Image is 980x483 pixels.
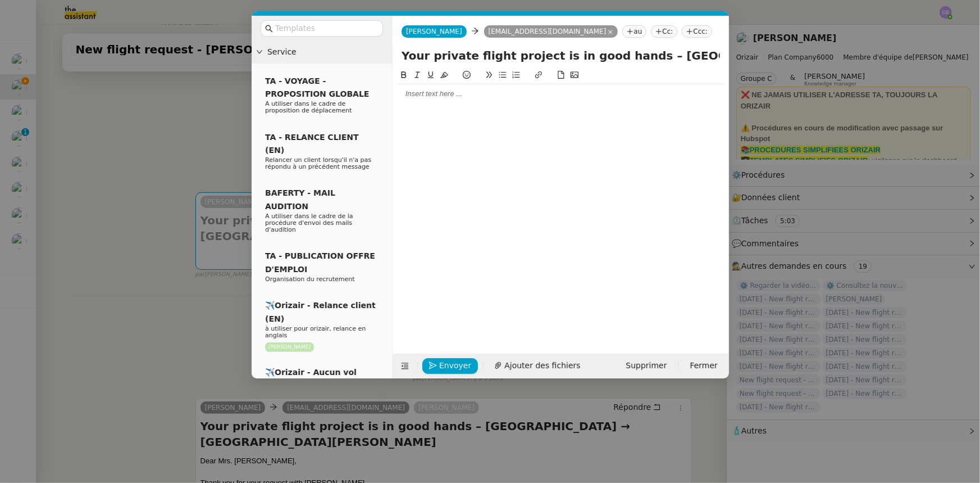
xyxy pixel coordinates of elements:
nz-tag: [EMAIL_ADDRESS][DOMAIN_NAME] [484,25,618,38]
span: Ajouter des fichiers [504,359,580,372]
span: [PERSON_NAME] [406,28,462,35]
nz-tag: au [622,25,646,38]
nz-tag: [PERSON_NAME] [265,342,314,352]
span: ✈️Orizair - Aucun vol disponible (FR) [265,368,357,390]
span: A utiliser dans le cadre de la procédure d'envoi des mails d'audition [265,213,353,233]
span: BAFERTY - MAIL AUDITION [265,188,335,210]
span: Supprimer [626,359,667,372]
input: Templates [275,22,376,35]
span: A utiliser dans le cadre de proposition de déplacement [265,100,352,114]
span: TA - VOYAGE - PROPOSITION GLOBALE [265,76,369,98]
span: ✈️Orizair - Relance client (EN) [265,301,376,323]
input: Subject [402,47,720,64]
button: Envoyer [422,358,478,374]
button: Ajouter des fichiers [487,358,587,374]
nz-tag: Ccc: [682,25,712,38]
span: Fermer [690,359,717,372]
button: Fermer [683,358,724,374]
span: Organisation du recrutement [265,276,355,283]
span: Service [267,46,388,58]
span: TA - PUBLICATION OFFRE D'EMPLOI [265,251,375,273]
nz-tag: Cc: [651,25,677,38]
span: Relancer un client lorsqu'il n'a pas répondu à un précédent message [265,156,371,170]
span: à utiliser pour orizair, relance en anglais [265,325,366,339]
div: Service [252,41,392,63]
span: Envoyer [439,359,471,372]
span: TA - RELANCE CLIENT (EN) [265,133,359,155]
button: Supprimer [619,358,673,374]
